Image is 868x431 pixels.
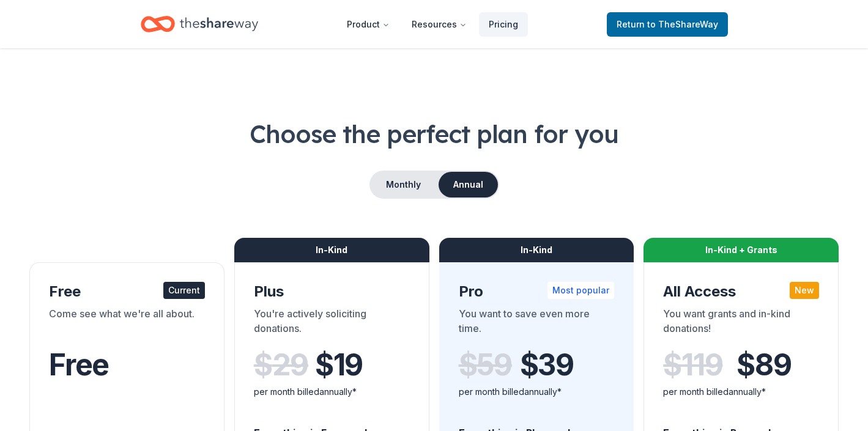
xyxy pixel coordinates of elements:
[607,12,728,37] a: Returnto TheShareWay
[736,348,791,382] span: $ 89
[479,12,528,37] a: Pricing
[337,10,528,39] nav: Main
[254,282,410,301] div: Plus
[663,282,819,301] div: All Access
[402,12,477,37] button: Resources
[371,172,436,197] button: Monthly
[337,12,399,37] button: Product
[790,282,819,299] div: New
[520,348,574,382] span: $ 39
[254,306,410,341] div: You're actively soliciting donations.
[439,172,498,197] button: Annual
[49,347,109,383] span: Free
[29,117,839,151] h1: Choose the perfect plan for you
[254,385,410,399] div: per month billed annually*
[547,282,614,299] div: Most popular
[617,17,718,32] span: Return
[647,19,718,29] span: to TheShareWay
[49,282,205,301] div: Free
[141,10,258,39] a: Home
[315,348,363,382] span: $ 19
[459,306,615,341] div: You want to save even more time.
[234,238,429,262] div: In-Kind
[49,306,205,341] div: Come see what we're all about.
[459,385,615,399] div: per month billed annually*
[663,385,819,399] div: per month billed annually*
[163,282,205,299] div: Current
[459,282,615,301] div: Pro
[439,238,634,262] div: In-Kind
[663,306,819,341] div: You want grants and in-kind donations!
[644,238,839,262] div: In-Kind + Grants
